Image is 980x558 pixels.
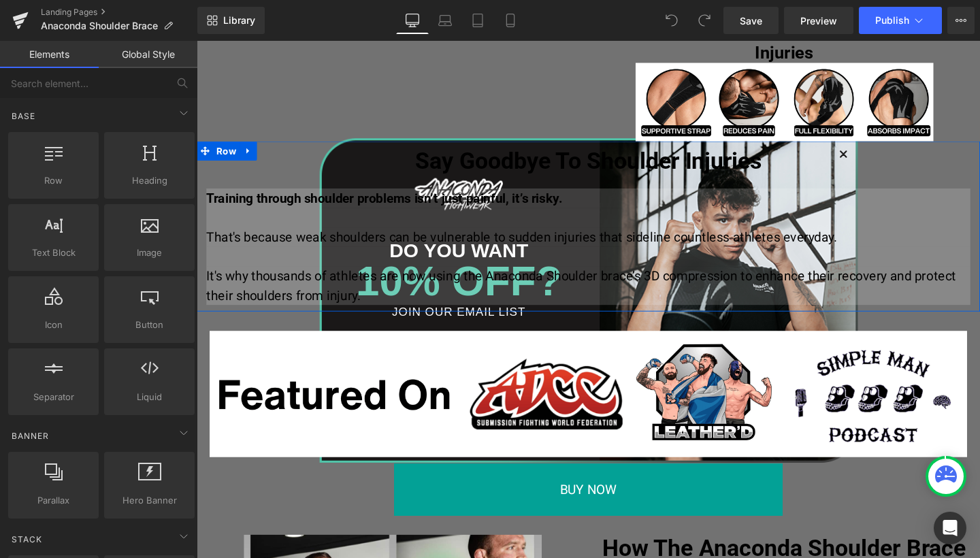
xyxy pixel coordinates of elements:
h2: Say Goodbye To Shoulder Injuries [10,112,813,142]
span: Heading [108,174,191,188]
span: Row [18,105,46,126]
div: Open Intercom Messenger [934,512,966,544]
a: Global Style [99,41,197,68]
a: Landing Pages [41,7,197,18]
button: More [947,7,975,34]
button: Redo [691,7,718,34]
a: Expand / Collapse [46,105,63,126]
a: Laptop [429,7,461,34]
a: Desktop [396,7,429,34]
strong: Training through shoulder problems isn’t just painful, it’s risky. [10,157,385,174]
span: Publish [875,15,909,26]
a: Mobile [494,7,527,34]
span: Anaconda Shoulder Brace [41,20,158,31]
span: Buy Now [382,461,442,482]
span: Stack [10,533,44,546]
button: Undo [658,7,685,34]
p: It's why thousands of athletes are now using the Anaconda Shoulder brace’s 3D compression to enha... [10,237,813,278]
span: Preview [800,14,837,28]
span: Hero Banner [108,493,191,508]
p: That's because weak shoulders can be vulnerable to sudden injuries that sideline countless athlet... [10,196,813,216]
a: Preview [784,7,853,34]
button: Publish [859,7,942,34]
span: Separator [12,390,95,404]
a: New Library [197,7,265,34]
span: Banner [10,429,50,442]
span: Image [108,246,191,260]
span: Save [740,14,762,28]
a: Tablet [461,7,494,34]
span: Base [10,110,37,122]
span: Parallax [12,493,95,508]
a: Buy Now [208,444,616,499]
span: Button [108,318,191,332]
span: Liquid [108,390,191,404]
span: Row [12,174,95,188]
span: Text Block [12,246,95,260]
span: Library [223,14,255,27]
span: Icon [12,318,95,332]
